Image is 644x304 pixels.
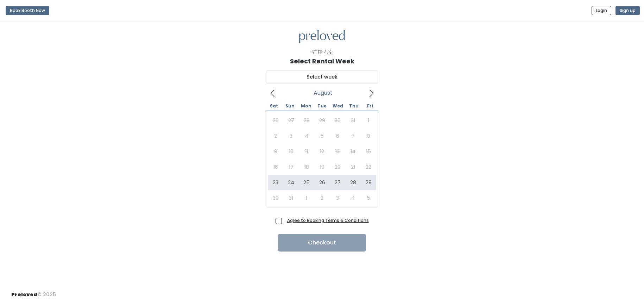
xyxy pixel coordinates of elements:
span: Fri [362,104,378,108]
div: © 2025 [11,285,56,298]
img: preloved logo [299,30,345,44]
span: Sat [266,104,282,108]
button: Login [592,6,611,15]
span: Sun [282,104,298,108]
span: August 27, 2025 [330,175,345,190]
span: Tue [314,104,330,108]
span: August 29, 2025 [361,175,376,190]
h1: Select Rental Week [290,58,354,65]
span: August [314,92,333,94]
span: Thu [346,104,362,108]
span: Mon [298,104,314,108]
span: August 25, 2025 [299,175,314,190]
span: August 24, 2025 [283,175,299,190]
span: August 23, 2025 [268,175,283,190]
span: Wed [330,104,346,108]
input: Select week [266,70,378,84]
a: Book Booth Now [6,3,49,18]
a: Agree to Booking Terms & Conditions [287,217,369,223]
div: Step 4/4: [311,49,333,56]
button: Checkout [278,234,366,252]
span: August 28, 2025 [345,175,361,190]
span: August 26, 2025 [314,175,330,190]
span: Preloved [11,291,37,298]
button: Sign up [615,6,640,15]
button: Book Booth Now [6,6,49,15]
